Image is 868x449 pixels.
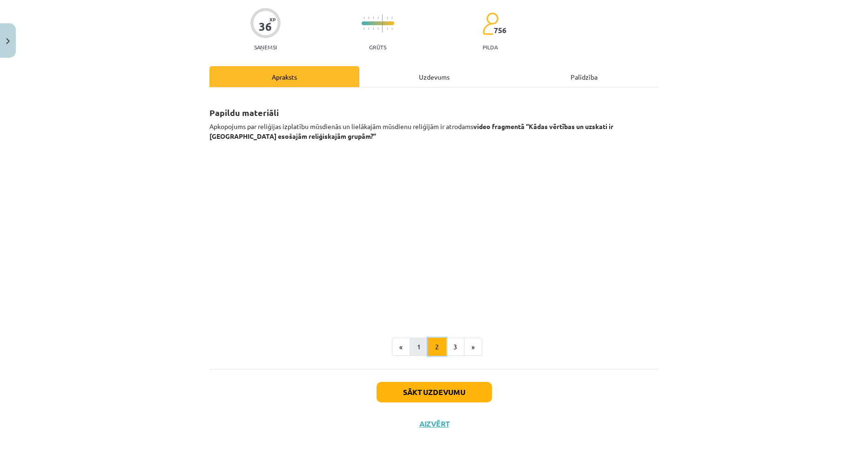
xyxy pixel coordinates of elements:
[377,17,378,19] img: icon-short-line-57e1e144782c952c97e751825c79c345078a6d821885a25fce030b3d8c18986b.svg
[392,338,410,356] button: «
[6,38,10,44] img: icon-close-lesson-0947bae3869378f0d4975bcd49f059093ad1ed9edebbc8119c70593378902aed.svg
[250,44,281,50] p: Saņemsi
[387,17,388,19] img: icon-short-line-57e1e144782c952c97e751825c79c345078a6d821885a25fce030b3d8c18986b.svg
[387,27,388,30] img: icon-short-line-57e1e144782c952c97e751825c79c345078a6d821885a25fce030b3d8c18986b.svg
[368,17,369,19] img: icon-short-line-57e1e144782c952c97e751825c79c345078a6d821885a25fce030b3d8c18986b.svg
[363,27,364,30] img: icon-short-line-57e1e144782c952c97e751825c79c345078a6d821885a25fce030b3d8c18986b.svg
[377,27,378,30] img: icon-short-line-57e1e144782c952c97e751825c79c345078a6d821885a25fce030b3d8c18986b.svg
[269,17,276,22] span: XP
[417,419,452,429] button: Aizvērt
[368,27,369,30] img: icon-short-line-57e1e144782c952c97e751825c79c345078a6d821885a25fce030b3d8c18986b.svg
[464,338,482,356] button: »
[494,26,506,34] span: 756
[373,27,374,30] img: icon-short-line-57e1e144782c952c97e751825c79c345078a6d821885a25fce030b3d8c18986b.svg
[428,338,446,356] button: 2
[369,44,386,50] p: Grūts
[209,122,659,141] p: Apkopojums par reliģijas izplatību mūsdienās un lielākajām mūsdienu reliģijām ir atrodams
[410,338,428,356] button: 1
[391,17,392,19] img: icon-short-line-57e1e144782c952c97e751825c79c345078a6d821885a25fce030b3d8c18986b.svg
[382,14,383,33] img: icon-long-line-d9ea69661e0d244f92f715978eff75569469978d946b2353a9bb055b3ed8787d.svg
[259,20,272,33] div: 36
[209,66,359,87] div: Apraksts
[209,338,659,356] nav: Page navigation example
[359,66,509,87] div: Uzdevums
[446,338,464,356] button: 3
[391,27,392,30] img: icon-short-line-57e1e144782c952c97e751825c79c345078a6d821885a25fce030b3d8c18986b.svg
[363,17,364,19] img: icon-short-line-57e1e144782c952c97e751825c79c345078a6d821885a25fce030b3d8c18986b.svg
[209,122,613,140] strong: video fragmentā “Kādas vērtības un uzskati ir [GEOGRAPHIC_DATA] esošajām reliģiskajām grupām?”
[377,382,492,402] button: Sākt uzdevumu
[209,107,279,118] strong: Papildu materiāli
[483,44,498,50] p: pilda
[482,12,498,35] img: students-c634bb4e5e11cddfef0936a35e636f08e4e9abd3cc4e673bd6f9a4125e45ecb1.svg
[373,17,374,19] img: icon-short-line-57e1e144782c952c97e751825c79c345078a6d821885a25fce030b3d8c18986b.svg
[509,66,659,87] div: Palīdzība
